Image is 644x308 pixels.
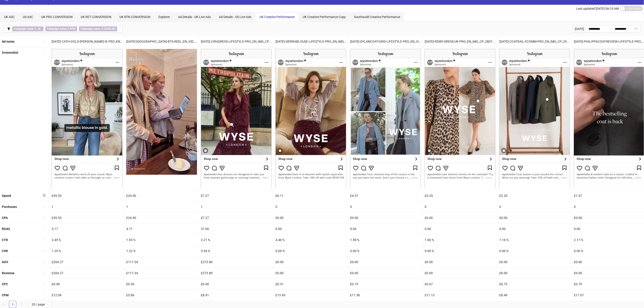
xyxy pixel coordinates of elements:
[124,223,199,234] div: 4.71
[423,257,497,267] div: £0.00
[32,301,49,308] span: 20 / page
[2,227,10,231] b: ROAS
[348,246,423,256] div: 0.00 %
[199,290,273,301] div: £8.91
[348,290,423,301] div: £11.50
[348,212,423,223] div: £0.00
[29,301,52,308] div: Page Size
[45,26,77,31] span: ∌
[274,190,348,201] div: £6.11
[199,212,273,223] div: £7.27
[576,7,619,10] span: Last updated [DATE] 06:10 AM
[423,212,497,223] div: £0.00
[126,49,197,175] img: Screenshot 120232021085650055
[124,212,199,223] div: £24.90
[124,290,199,301] div: £5.86
[572,25,586,32] div: [DATE]
[178,15,211,19] span: Ad Details - UK Live Ads
[199,201,273,212] div: 1
[18,301,25,308] li: Next Page
[70,27,75,30] b: RTN
[2,216,8,220] b: CPA
[275,49,346,188] img: Screenshot 120232021085600055
[274,257,348,267] div: £0.00
[124,246,199,256] div: 1.22 %
[199,223,273,234] div: 37.66
[79,26,117,31] span: ∌
[423,190,497,201] div: £3.35
[158,15,170,19] span: Explorer
[50,190,124,201] div: £39.53
[50,36,124,47] div: [DATE]-CATH-GOLD-[PERSON_NAME]-IE-PRO_EN_VID_CP_28072025_F_CC_SC1_None_NEWSEASON
[43,216,46,219] span: sort-ascending
[2,249,8,253] b: CVR
[423,36,497,47] div: [DATE]-REMY-DRESS-UK-PRO_EN_IMG_CP_28072025_F_CC_SC1_None_NEWSEASON
[50,201,124,212] div: 1
[199,234,273,245] div: 2.21 %
[43,249,46,253] span: sort-ascending
[23,15,33,19] span: US ASC
[43,238,46,241] span: sort-ascending
[2,303,5,306] span: left
[348,234,423,245] div: 1.58 %
[41,15,73,19] span: UK PRO CONVERSION
[423,268,497,278] div: £0.00
[274,290,348,301] div: £13.43
[199,257,273,267] div: £273.80
[423,246,497,256] div: 0.00 %
[37,27,42,30] b: _IE_
[4,15,15,19] span: UK ASC
[50,223,124,234] div: 5.17
[354,15,400,19] span: Southwold Creative Performance
[43,271,46,275] span: sort-ascending
[274,36,348,47] div: [DATE]-SIERRABLOUSE-LIFESTYLE-PRO_EN_IMG_CP_29082025_F_CC_SC1_USP11_NEWSEASON
[81,27,100,30] b: Campaign name
[43,194,46,197] span: sort-descending
[2,282,8,286] b: CPC
[43,40,46,43] span: sort-ascending
[81,15,111,19] span: UK RET CONVERSION
[497,290,572,301] div: £8.49
[348,190,423,201] div: £4.37
[124,234,199,245] div: 1.93 %
[423,290,497,301] div: £11.13
[124,190,199,201] div: £24.90
[423,279,497,290] div: £0.67
[423,223,497,234] div: 0.00
[348,223,423,234] div: 0.00
[348,279,423,290] div: £0.73
[47,27,66,30] b: Campaign name
[9,301,16,308] li: 1
[7,27,10,30] span: filter
[50,257,124,267] div: £204.27
[350,49,421,188] img: Screenshot 120232021085590055
[497,268,572,278] div: £0.00
[423,201,497,212] div: 0
[348,268,423,278] div: £0.00
[609,27,613,31] span: to
[2,40,14,43] b: Ad name
[43,51,46,54] span: sort-ascending
[497,279,572,290] div: £0.73
[497,257,572,267] div: £0.00
[348,201,423,212] div: 0
[18,301,25,308] button: right
[497,190,572,201] div: £2.20
[274,212,348,223] div: £0.00
[199,190,273,201] div: £7.27
[497,212,572,223] div: £0.00
[104,27,115,30] b: CATALOG
[4,25,123,32] button: Campaign name ∋ _IE_Campaign name ∌ RTNCampaign name ∌ CATALOG
[20,303,23,306] span: right
[259,15,295,19] span: UK Creative Performance
[274,223,348,234] div: 0.00
[2,205,17,209] b: Purchases
[50,246,124,256] div: 1.25 %
[199,268,273,278] div: £273.80
[274,268,348,278] div: £0.00
[497,36,572,47] div: [DATE]-COATRAIL-ECOMM-PRO_EN_IMG_CP_29082025_F_CC_SC1_USP11_NEWSEASON
[2,260,8,264] b: AOV
[124,268,199,278] div: £117.34
[50,268,124,278] div: £204.27
[348,36,423,47] div: [DATE]-DYLANCOAT-GRID-LIFESTYLE-PRO_EN_VID_CP_29082025_F_CC_SC1_USP11_NEWSEASON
